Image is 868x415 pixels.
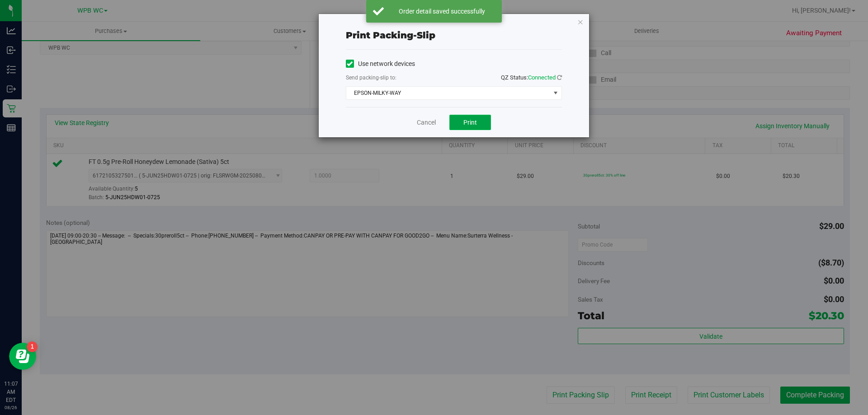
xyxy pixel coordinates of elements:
div: Order detail saved successfully [389,7,495,16]
label: Send packing-slip to: [346,74,396,82]
span: select [550,87,561,99]
a: Cancel [417,118,436,127]
label: Use network devices [346,59,415,69]
span: Connected [528,74,556,81]
span: EPSON-MILKY-WAY [346,87,550,99]
iframe: Resource center unread badge [27,341,38,352]
span: QZ Status: [501,74,562,81]
button: Print [449,115,491,130]
iframe: Resource center [9,343,36,370]
span: Print packing-slip [346,30,435,41]
span: Print [463,119,477,126]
